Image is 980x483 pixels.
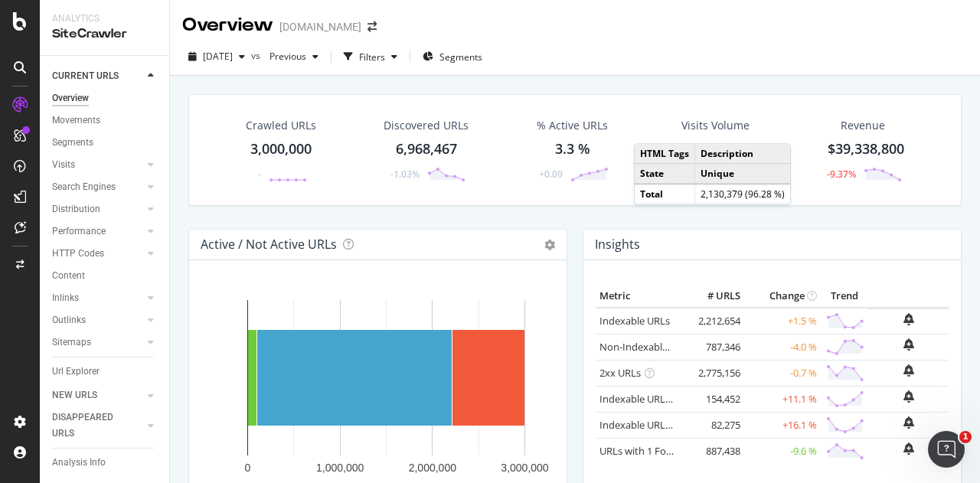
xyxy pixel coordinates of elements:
h4: Active / Not Active URLs [201,234,337,255]
div: DISAPPEARED URLS [52,410,129,442]
span: $39,338,800 [828,139,904,158]
div: 6,905,536 [684,139,746,159]
div: Visits Volume [681,118,750,133]
a: Url Explorer [52,364,158,380]
div: NEW URLS [52,387,97,403]
div: Analysis Info [52,455,106,471]
div: - [258,168,261,181]
a: Overview [52,90,158,106]
td: HTML Tags [635,144,695,164]
a: Inlinks [52,290,143,306]
div: bell-plus [903,442,914,455]
span: vs [251,49,263,62]
div: -9.37% [827,168,856,181]
div: Inlinks [52,290,79,306]
a: Non-Indexable URLs [599,340,693,354]
div: bell-plus [903,390,914,403]
text: 0 [245,462,251,474]
div: +0.09 [539,168,563,181]
a: Indexable URLs [599,314,670,328]
td: 82,275 [683,412,744,438]
div: -1.03% [390,168,420,181]
iframe: Intercom live chat [928,431,965,468]
div: Url Explorer [52,364,100,380]
th: Change [744,285,821,308]
text: 3,000,000 [501,462,548,474]
td: Description [695,144,791,164]
a: Content [52,268,158,284]
th: # URLS [683,285,744,308]
a: Sitemaps [52,335,143,351]
a: Indexable URLs with Bad Description [599,418,766,432]
button: Filters [338,44,403,69]
td: Total [635,184,695,204]
text: 1,000,000 [316,462,364,474]
td: 887,438 [683,438,744,464]
td: -9.6 % [744,438,821,464]
a: Distribution [52,201,143,217]
a: URLs with 1 Follow Inlink [599,444,712,458]
div: bell-plus [903,338,914,351]
i: Options [544,240,555,250]
div: Discovered URLs [384,118,469,133]
div: Visits [52,157,75,173]
div: Performance [52,224,106,240]
a: DISAPPEARED URLS [52,410,143,442]
div: 3,000,000 [250,139,312,159]
td: -4.0 % [744,334,821,360]
span: Previous [263,50,306,63]
th: Metric [596,285,683,308]
a: Indexable URLs with Bad H1 [599,392,727,406]
div: Outlinks [52,312,86,328]
div: Movements [52,113,100,129]
div: 3.3 % [555,139,590,159]
div: bell-plus [903,313,914,325]
td: 2,775,156 [683,360,744,386]
h4: Insights [595,234,640,255]
div: Filters [359,51,385,64]
div: bell-plus [903,364,914,377]
a: 2xx URLs [599,366,641,380]
a: HTTP Codes [52,246,143,262]
div: Analytics [52,12,157,25]
td: 2,212,654 [683,308,744,335]
div: % Active URLs [537,118,608,133]
td: 154,452 [683,386,744,412]
div: SiteCrawler [52,25,157,43]
a: Analysis Info [52,455,158,471]
td: +1.5 % [744,308,821,335]
div: Segments [52,135,93,151]
a: Segments [52,135,158,151]
td: Unique [695,164,791,184]
td: +16.1 % [744,412,821,438]
div: HTTP Codes [52,246,104,262]
button: Segments [416,44,488,69]
td: 2,130,379 (96.28 %) [695,184,791,204]
div: Crawled URLs [246,118,316,133]
span: 1 [959,431,972,443]
a: Outlinks [52,312,143,328]
td: State [635,164,695,184]
span: 2025 Oct. 4th [203,50,233,63]
div: Overview [52,90,89,106]
a: Visits [52,157,143,173]
button: [DATE] [182,44,251,69]
div: [DOMAIN_NAME] [279,19,361,34]
span: Segments [439,51,482,64]
a: Movements [52,113,158,129]
div: CURRENT URLS [52,68,119,84]
div: Distribution [52,201,100,217]
text: 2,000,000 [409,462,456,474]
div: Sitemaps [52,335,91,351]
div: Content [52,268,85,284]
div: 6,968,467 [396,139,457,159]
div: bell-plus [903,416,914,429]
td: 787,346 [683,334,744,360]
div: Search Engines [52,179,116,195]
td: +11.1 % [744,386,821,412]
a: Search Engines [52,179,143,195]
span: Revenue [841,118,885,133]
button: Previous [263,44,325,69]
th: Trend [821,285,868,308]
div: arrow-right-arrow-left [367,21,377,32]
